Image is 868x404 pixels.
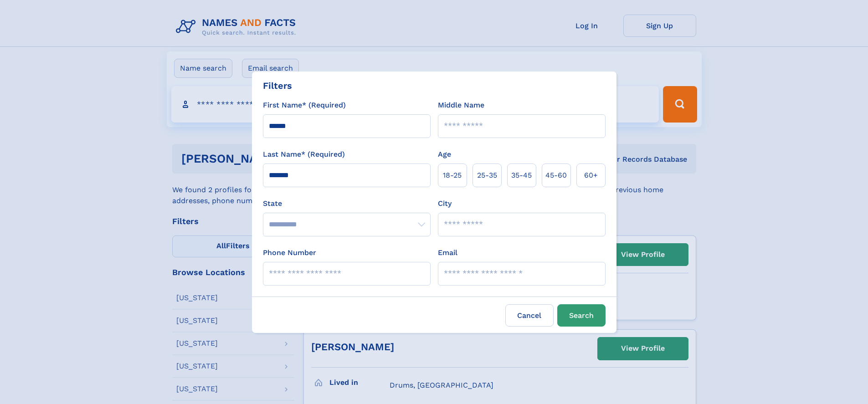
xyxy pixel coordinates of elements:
label: Cancel [505,304,554,327]
label: City [438,198,452,209]
label: State [263,198,431,209]
span: 60+ [584,170,598,181]
span: 35‑45 [511,170,532,181]
label: Phone Number [263,247,316,258]
label: First Name* (Required) [263,100,346,111]
div: Filters [263,79,292,92]
label: Email [438,247,457,258]
span: 45‑60 [545,170,567,181]
button: Search [557,304,606,327]
span: 18‑25 [443,170,462,181]
label: Middle Name [438,100,484,111]
span: 25‑35 [477,170,497,181]
label: Last Name* (Required) [263,149,345,160]
label: Age [438,149,451,160]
